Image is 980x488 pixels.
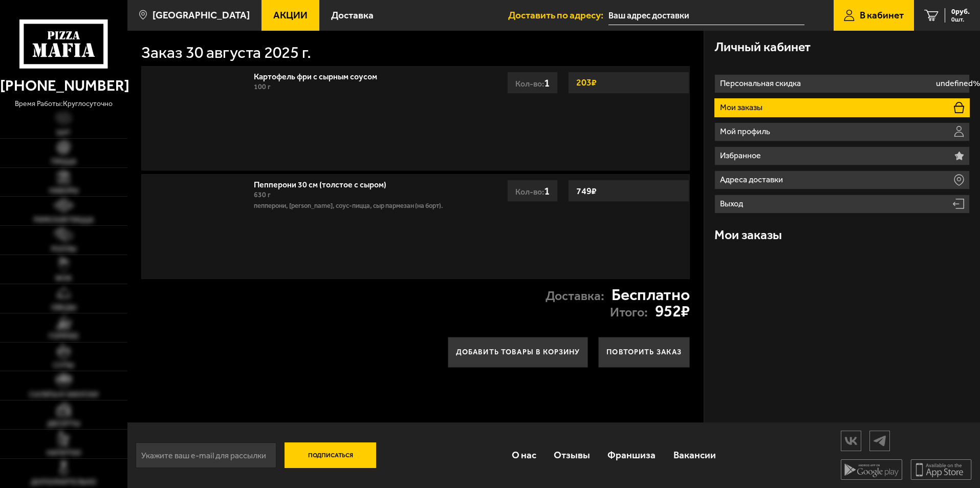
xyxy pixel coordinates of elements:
span: Напитки [47,450,81,457]
span: 0 шт. [951,16,970,23]
h1: Заказ 30 августа 2025 г. [141,45,311,61]
p: пепперони, [PERSON_NAME], соус-пицца, сыр пармезан (на борт). [254,201,477,211]
span: 1 [544,76,550,89]
p: Адреса доставки [720,176,786,184]
span: Пицца [51,158,76,165]
button: Повторить заказ [598,337,690,368]
a: Пепперони 30 см (толстое с сыром) [254,177,397,189]
button: Подписаться [285,442,377,468]
span: Доставка [331,10,374,20]
img: tg [870,432,889,450]
span: Римская пицца [34,217,94,224]
span: 100 г [254,82,271,91]
p: Мой профиль [720,128,773,136]
input: Ваш адрес доставки [608,6,804,25]
p: Доставка: [546,290,604,303]
span: Супы [53,362,74,369]
strong: 952 ₽ [655,303,690,320]
button: Добавить товары в корзину [448,337,589,368]
span: 1 [544,184,550,197]
span: Горячее [49,333,79,340]
h3: Мои заказы [714,229,782,242]
span: В кабинет [860,10,904,20]
a: Франшиза [599,438,664,472]
span: Россия, Санкт-Петербург, Витебский проспект, 49к1 [608,6,804,25]
strong: 749 ₽ [574,181,599,201]
span: Акции [273,10,308,20]
a: Отзывы [545,438,599,472]
span: 0 руб. [951,8,970,15]
span: Дополнительно [31,479,96,486]
a: Картофель фри с сырным соусом [254,69,387,81]
span: Обеды [51,304,76,311]
span: 630 г [254,190,271,199]
a: Вакансии [665,438,725,472]
p: Мои заказы [720,103,765,112]
a: О нас [503,438,545,472]
span: Салаты и закуски [29,391,98,398]
span: [GEOGRAPHIC_DATA] [153,10,250,20]
p: Выход [720,200,746,208]
strong: Бесплатно [612,287,690,303]
p: Итого: [610,306,648,319]
h3: Личный кабинет [714,41,811,54]
p: undefined% [936,79,980,88]
p: Избранное [720,152,764,160]
span: Роллы [51,246,76,253]
div: Кол-во: [507,180,558,202]
img: vk [841,432,861,450]
span: Доставить по адресу: [508,10,608,20]
span: WOK [55,275,72,282]
div: Кол-во: [507,72,558,94]
span: Наборы [49,187,78,195]
p: Персональная скидка [720,79,803,88]
span: Хит [56,130,71,137]
input: Укажите ваш e-mail для рассылки [136,442,276,468]
strong: 203 ₽ [574,73,599,92]
span: Десерты [47,420,80,428]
